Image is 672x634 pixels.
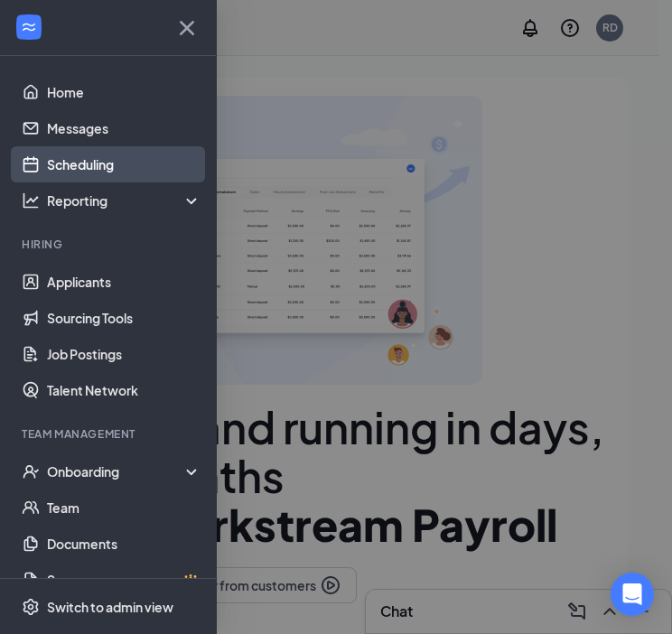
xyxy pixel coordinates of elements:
a: Team [47,489,201,526]
div: Switch to admin view [47,598,173,616]
a: Scheduling [47,146,201,182]
a: Messages [47,110,201,146]
svg: WorkstreamLogo [20,18,38,36]
svg: Analysis [22,191,40,210]
div: Hiring [22,237,198,252]
a: Job Postings [47,336,201,372]
a: Home [47,74,201,110]
div: Onboarding [47,462,186,480]
svg: UserCheck [22,462,40,480]
div: Open Intercom Messenger [611,573,654,616]
svg: Settings [22,598,40,616]
a: Sourcing Tools [47,300,201,336]
a: SurveysCrown [47,562,201,598]
div: Team Management [22,426,198,442]
svg: Cross [173,14,201,42]
a: Talent Network [47,372,201,408]
div: Reporting [47,191,202,210]
a: Applicants [47,264,201,300]
a: Documents [47,526,201,562]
